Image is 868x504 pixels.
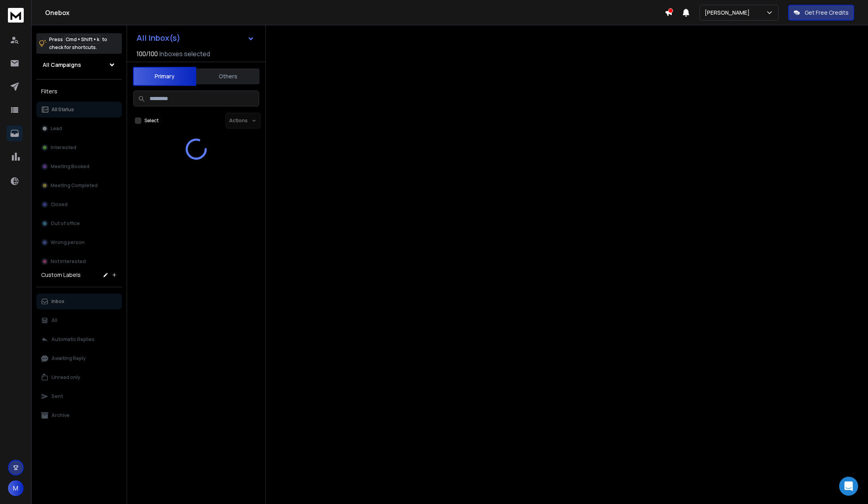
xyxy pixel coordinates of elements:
span: 100 / 100 [136,49,158,59]
h3: Custom Labels [41,271,81,279]
button: M [8,480,24,496]
h3: Inboxes selected [159,49,210,59]
button: Get Free Credits [788,5,854,21]
button: All Campaigns [36,57,122,73]
p: Get Free Credits [805,9,849,17]
button: Others [196,68,260,85]
div: Open Intercom Messenger [839,477,858,496]
p: [PERSON_NAME] [705,9,753,17]
label: Select [144,117,159,124]
img: logo [8,8,24,23]
span: Cmd + Shift + k [64,35,100,44]
h3: Filters [36,86,122,97]
p: Press to check for shortcuts. [49,36,107,51]
button: Primary [133,67,196,86]
h1: All Inbox(s) [136,34,180,42]
button: All Inbox(s) [130,30,261,46]
h1: All Campaigns [43,61,81,69]
h1: Onebox [45,8,665,17]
